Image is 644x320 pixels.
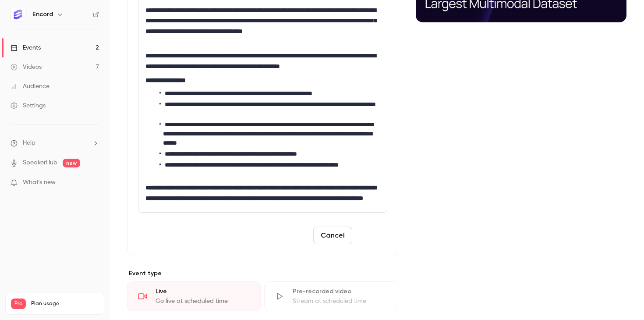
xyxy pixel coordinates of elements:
[127,281,261,311] div: LiveGo live at scheduled time
[31,300,99,307] span: Plan usage
[32,10,53,19] h6: Encord
[63,159,80,167] span: new
[293,287,387,296] div: Pre-recorded video
[23,158,57,167] a: SpeakerHub
[11,101,46,110] div: Settings
[11,139,99,148] li: help-dropdown-opener
[313,227,352,244] button: Cancel
[293,297,387,306] div: Stream at scheduled time
[11,299,26,309] span: Pro
[264,281,398,311] div: Pre-recorded videoStream at scheduled time
[356,227,387,244] button: Save
[156,287,250,296] div: Live
[23,178,56,187] span: What's new
[156,297,250,306] div: Go live at scheduled time
[127,269,398,278] p: Event type
[23,139,35,148] span: Help
[11,63,42,71] div: Videos
[11,43,41,52] div: Events
[11,7,25,21] img: Encord
[11,82,50,91] div: Audience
